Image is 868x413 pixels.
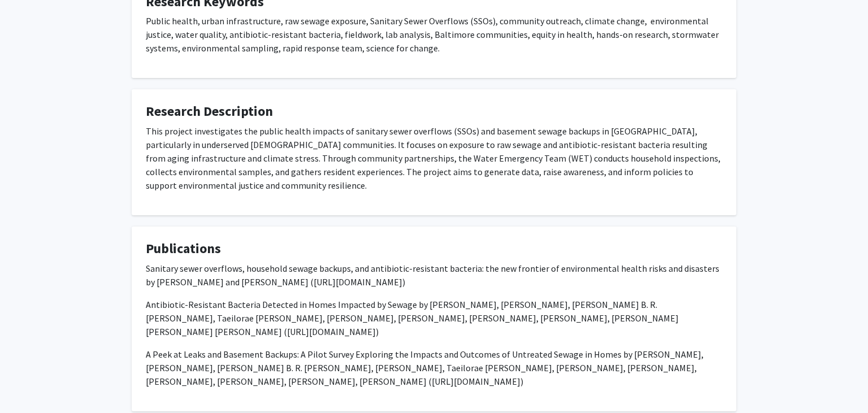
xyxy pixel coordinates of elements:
p: Public health, urban infrastructure, raw sewage exposure, Sanitary Sewer Overflows (SSOs), commun... [146,14,722,55]
iframe: Chat [8,362,48,405]
h4: Publications [146,241,722,257]
p: Antibiotic-Resistant Bacteria Detected in Homes Impacted by Sewage by [PERSON_NAME], [PERSON_NAME... [146,298,722,338]
p: A Peek at Leaks and Basement Backups: A Pilot Survey Exploring the Impacts and Outcomes of Untrea... [146,347,722,388]
p: Sanitary sewer overflows, household sewage backups, and antibiotic-resistant bacteria: the new fr... [146,262,722,289]
p: This project investigates the public health impacts of sanitary sewer overflows (SSOs) and baseme... [146,124,722,192]
h4: Research Description [146,103,722,120]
